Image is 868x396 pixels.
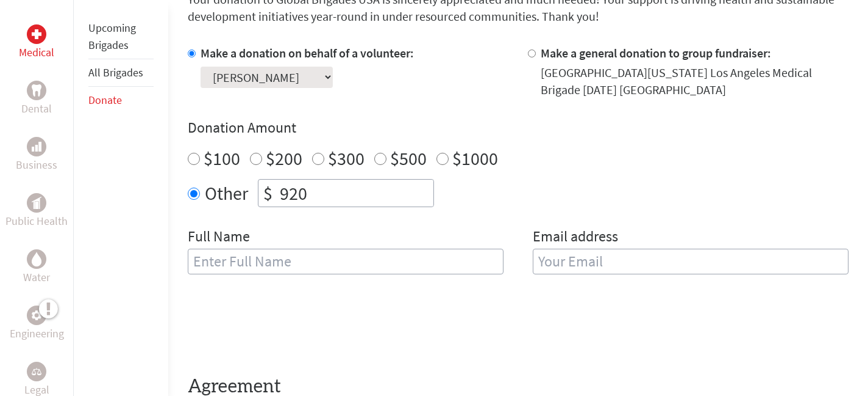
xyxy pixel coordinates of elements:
[27,81,46,100] div: Dental
[16,156,57,174] p: Business
[23,249,50,286] a: WaterWater
[27,249,46,269] div: Water
[32,84,41,96] img: Dental
[32,197,41,209] img: Public Health
[266,147,302,170] label: $200
[452,147,498,170] label: $1000
[27,306,46,325] div: Engineering
[188,118,848,137] h4: Donation Amount
[16,137,57,174] a: BusinessBusiness
[201,45,414,61] label: Make a donation on behalf of a volunteer:
[88,87,154,114] li: Donate
[541,45,771,61] label: Make a general donation to group fundraiser:
[23,269,50,286] p: Water
[10,306,64,342] a: EngineeringEngineering
[390,147,427,170] label: $500
[204,147,240,170] label: $100
[533,249,848,274] input: Your Email
[88,65,143,79] a: All Brigades
[27,362,46,381] div: Legal Empowerment
[205,179,248,207] label: Other
[5,213,68,230] p: Public Health
[21,81,52,117] a: DentalDental
[32,310,41,320] img: Engineering
[328,147,365,170] label: $300
[27,137,46,156] div: Business
[88,21,136,52] a: Upcoming Brigades
[188,249,503,274] input: Enter Full Name
[32,252,41,266] img: Water
[88,93,122,107] a: Donate
[19,24,54,61] a: MedicalMedical
[258,180,277,207] div: $
[32,142,41,152] img: Business
[188,227,250,249] label: Full Name
[19,44,54,61] p: Medical
[32,368,41,375] img: Legal Empowerment
[27,193,46,213] div: Public Health
[277,180,433,207] input: Enter Amount
[27,24,46,44] div: Medical
[21,100,52,117] p: Dental
[533,227,618,249] label: Email address
[541,64,848,98] div: [GEOGRAPHIC_DATA][US_STATE] Los Angeles Medical Brigade [DATE] [GEOGRAPHIC_DATA]
[10,325,64,342] p: Engineering
[188,304,373,351] iframe: reCAPTCHA
[5,193,68,230] a: Public HealthPublic Health
[88,59,154,87] li: All Brigades
[32,29,41,39] img: Medical
[88,15,154,59] li: Upcoming Brigades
